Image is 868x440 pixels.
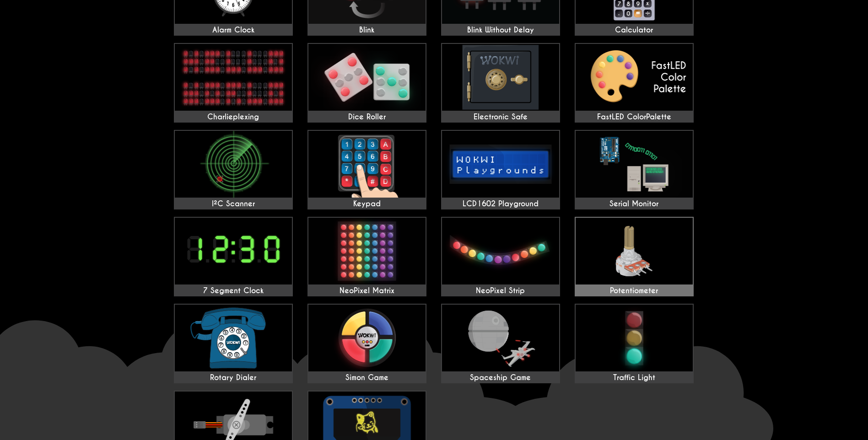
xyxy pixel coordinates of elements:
[442,44,559,111] img: Electronic Safe
[442,26,559,35] div: Blink Without Delay
[175,131,292,198] img: I²C Scanner
[576,286,693,295] div: Potentiometer
[442,131,559,198] img: LCD1602 Playground
[308,305,426,371] img: Simon Game
[175,373,292,382] div: Rotary Dialer
[576,131,693,198] img: Serial Monitor
[175,305,292,371] img: Rotary Dialer
[442,305,559,371] img: Spaceship Game
[174,217,293,296] a: 7 Segment Clock
[441,304,560,383] a: Spaceship Game
[174,43,293,123] a: Charlieplexing
[575,43,694,123] a: FastLED ColorPalette
[575,304,694,383] a: Traffic Light
[442,286,559,295] div: NeoPixel Strip
[308,26,426,35] div: Blink
[441,217,560,296] a: NeoPixel Strip
[307,130,426,209] a: Keypad
[175,113,292,122] div: Charlieplexing
[576,218,693,284] img: Potentiometer
[308,113,426,122] div: Dice Roller
[442,113,559,122] div: Electronic Safe
[308,286,426,295] div: NeoPixel Matrix
[175,199,292,209] div: I²C Scanner
[307,43,426,123] a: Dice Roller
[442,218,559,284] img: NeoPixel Strip
[175,44,292,111] img: Charlieplexing
[308,131,426,198] img: Keypad
[308,44,426,111] img: Dice Roller
[175,26,292,35] div: Alarm Clock
[576,26,693,35] div: Calculator
[175,218,292,284] img: 7 Segment Clock
[576,44,693,111] img: FastLED ColorPalette
[441,43,560,123] a: Electronic Safe
[576,305,693,371] img: Traffic Light
[174,304,293,383] a: Rotary Dialer
[307,304,426,383] a: Simon Game
[576,199,693,209] div: Serial Monitor
[174,130,293,209] a: I²C Scanner
[308,373,426,382] div: Simon Game
[442,199,559,209] div: LCD1602 Playground
[308,218,426,284] img: NeoPixel Matrix
[575,130,694,209] a: Serial Monitor
[175,286,292,295] div: 7 Segment Clock
[576,113,693,122] div: FastLED ColorPalette
[576,373,693,382] div: Traffic Light
[441,130,560,209] a: LCD1602 Playground
[575,217,694,296] a: Potentiometer
[307,217,426,296] a: NeoPixel Matrix
[308,199,426,209] div: Keypad
[442,373,559,382] div: Spaceship Game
